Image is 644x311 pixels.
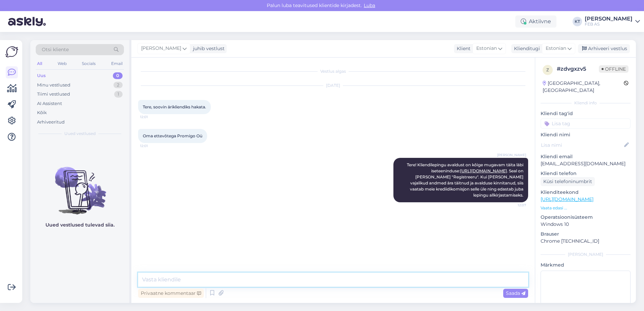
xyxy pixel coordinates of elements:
div: Kliendi info [541,100,631,106]
div: Vestlus algas [138,68,528,74]
a: [URL][DOMAIN_NAME] [460,168,507,173]
div: AI Assistent [37,100,62,107]
span: Saada [506,290,525,296]
img: Askly Logo [5,45,18,58]
span: Estonian [546,45,566,52]
span: [PERSON_NAME] [141,45,181,52]
div: # zdvgxzv5 [557,65,599,73]
div: juhib vestlust [190,45,225,52]
p: [EMAIL_ADDRESS][DOMAIN_NAME] [541,160,631,167]
span: 12:01 [140,114,165,119]
div: 2 [114,82,123,89]
p: Kliendi nimi [541,131,631,138]
div: Arhiveeritud [37,119,65,126]
div: Klienditugi [511,45,540,52]
p: Operatsioonisüsteem [541,214,631,221]
p: Chrome [TECHNICAL_ID] [541,238,631,245]
p: Klienditeekond [541,189,631,196]
span: 12:01 [140,143,165,148]
p: Kliendi tag'id [541,110,631,117]
div: 0 [113,72,123,79]
div: [PERSON_NAME] [585,16,633,22]
span: Otsi kliente [42,46,69,53]
div: Kõik [37,109,47,116]
span: [PERSON_NAME] [497,152,526,158]
span: Estonian [476,45,497,52]
div: [DATE] [138,82,528,89]
div: Privaatne kommentaar [138,289,204,298]
span: 12:07 [501,203,526,208]
input: Lisa nimi [541,141,623,149]
div: Klient [454,45,471,52]
input: Lisa tag [541,118,631,129]
div: Küsi telefoninumbrit [541,177,595,186]
div: [PERSON_NAME] [541,251,631,257]
p: Kliendi telefon [541,170,631,177]
span: z [546,67,549,72]
div: KT [573,17,582,26]
p: Brauser [541,231,631,238]
div: Socials [80,59,97,68]
p: Uued vestlused tulevad siia. [45,221,115,229]
div: 1 [114,91,123,98]
span: Oma ettevõtega Promigo Oü [143,133,202,138]
span: Tere, soovin ärikliendiks hakata. [143,104,206,109]
div: Arhiveeri vestlus [578,44,630,53]
div: Web [56,59,68,68]
a: [PERSON_NAME]FEB AS [585,16,640,27]
p: Kliendi email [541,153,631,160]
span: Uued vestlused [64,131,96,137]
div: Aktiivne [515,15,556,28]
p: Märkmed [541,262,631,269]
div: Minu vestlused [37,82,70,89]
div: All [36,59,43,68]
span: Luba [362,2,377,8]
div: Tiimi vestlused [37,91,70,98]
img: No chats [30,155,129,215]
p: Windows 10 [541,221,631,228]
div: [GEOGRAPHIC_DATA], [GEOGRAPHIC_DATA] [543,80,624,94]
div: FEB AS [585,22,633,27]
span: Tere! Kliendilepingu avaldust on kõige mugavam täita läbi iseteeninduse: . Seal on [PERSON_NAME] ... [407,162,524,198]
div: Email [110,59,124,68]
p: Vaata edasi ... [541,205,631,211]
div: Uus [37,72,46,79]
span: Offline [599,65,629,73]
a: [URL][DOMAIN_NAME] [541,196,593,202]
